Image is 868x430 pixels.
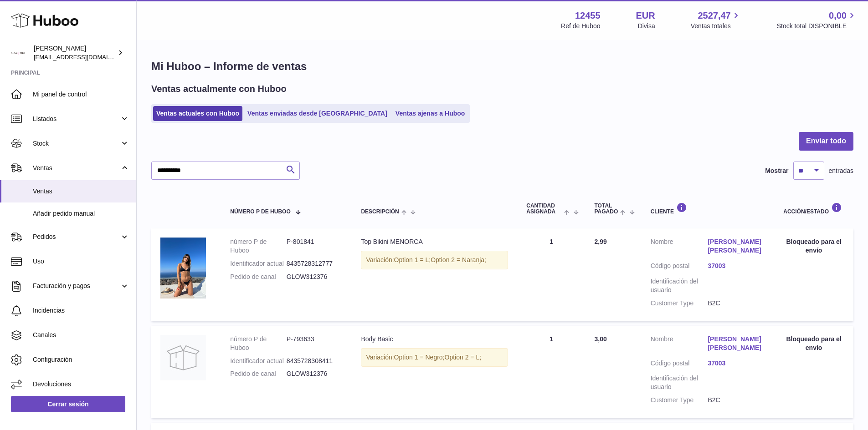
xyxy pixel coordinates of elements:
[33,282,120,290] span: Facturación y pagos
[777,22,857,30] span: Stock total DISPONIBLE
[698,10,730,22] span: 2527,47
[595,238,607,245] span: 2,99
[708,359,765,368] a: 37003
[691,10,741,30] a: 2527,47 Ventas totales
[394,354,445,361] span: Option 1 = Negro;
[287,335,343,352] dd: P-793633
[361,335,508,344] div: Body Basic
[445,354,482,361] span: Option 2 = L;
[151,59,853,74] h1: Mi Huboo – Informe de ventas
[11,46,25,60] img: pedidos@glowrias.com
[33,331,129,339] span: Canales
[361,238,508,246] div: Top Bikini MENORCA
[517,228,585,321] td: 1
[160,335,206,380] img: no-photo.jpg
[575,10,601,22] strong: 12455
[33,115,120,123] span: Listados
[651,238,708,257] dt: Nombre
[33,209,129,218] span: Añadir pedido manual
[230,259,287,268] dt: Identificador actual
[151,83,287,95] h2: Ventas actualmente con Huboo
[244,106,390,121] a: Ventas enviadas desde [GEOGRAPHIC_DATA]
[33,355,129,364] span: Configuración
[160,238,206,298] img: FOTOSTAMANOWEB_25_bdf0994c-bf46-4e22-a146-0d2e9d6c26aa.jpg
[230,209,290,215] span: número P de Huboo
[651,374,708,391] dt: Identificación del usuario
[361,348,508,367] div: Variación:
[11,396,125,412] a: Cerrar sesión
[361,209,399,215] span: Descripción
[230,273,287,281] dt: Pedido de canal
[708,299,765,308] dd: B2C
[34,44,116,61] div: [PERSON_NAME]
[33,90,129,99] span: Mi panel de control
[394,256,431,263] span: Option 1 = L;
[651,262,708,273] dt: Código postal
[651,277,708,294] dt: Identificación del usuario
[638,22,655,30] div: Divisa
[651,299,708,308] dt: Customer Type
[651,202,765,215] div: Cliente
[431,256,486,263] span: Option 2 = Naranja;
[287,238,343,255] dd: P-801841
[34,53,134,61] span: [EMAIL_ADDRESS][DOMAIN_NAME]
[783,202,844,215] div: Acción/Estado
[829,10,847,22] span: 0,00
[230,357,287,365] dt: Identificador actual
[708,335,765,352] a: [PERSON_NAME] [PERSON_NAME]
[33,164,120,172] span: Ventas
[33,139,120,148] span: Stock
[526,203,562,215] span: Cantidad ASIGNADA
[651,396,708,405] dt: Customer Type
[517,326,585,418] td: 1
[561,22,600,30] div: Ref de Huboo
[708,238,765,255] a: [PERSON_NAME] [PERSON_NAME]
[361,251,508,269] div: Variación:
[595,203,618,215] span: Total pagado
[651,335,708,354] dt: Nombre
[33,233,120,241] span: Pedidos
[230,335,287,352] dt: número P de Huboo
[651,359,708,370] dt: Código postal
[287,273,343,281] dd: GLOW312376
[783,238,844,255] div: Bloqueado para el envío
[765,167,788,175] label: Mostrar
[33,257,129,266] span: Uso
[708,396,765,405] dd: B2C
[829,167,853,175] span: entradas
[230,238,287,255] dt: número P de Huboo
[287,259,343,268] dd: 8435728312777
[230,369,287,378] dt: Pedido de canal
[691,22,741,30] span: Ventas totales
[636,10,655,22] strong: EUR
[392,106,468,121] a: Ventas ajenas a Huboo
[708,262,765,270] a: 37003
[33,306,129,315] span: Incidencias
[33,187,129,196] span: Ventas
[153,106,242,121] a: Ventas actuales con Huboo
[777,10,857,30] a: 0,00 Stock total DISPONIBLE
[595,335,607,343] span: 3,00
[287,369,343,378] dd: GLOW312376
[287,357,343,365] dd: 8435728308411
[783,335,844,352] div: Bloqueado para el envío
[799,132,853,151] button: Enviar todo
[33,380,129,389] span: Devoluciones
